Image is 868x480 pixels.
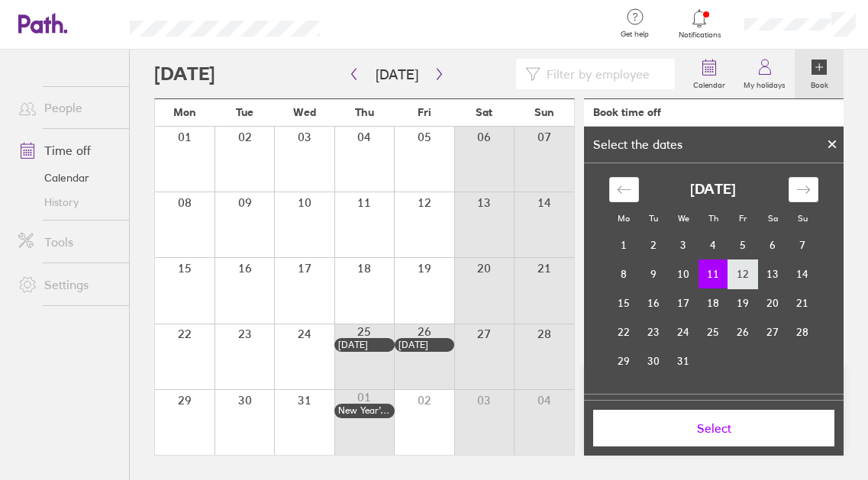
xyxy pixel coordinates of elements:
td: Tuesday, December 30, 2025 [639,346,669,375]
a: My holidays [734,50,795,98]
a: Settings [6,269,129,300]
a: People [6,92,129,123]
div: New Year’s Day [338,405,390,416]
button: Select [593,410,834,446]
div: Select the dates [584,137,692,151]
td: Sunday, December 28, 2025 [788,317,818,346]
td: Saturday, December 6, 2025 [758,230,788,259]
span: Wed [293,106,316,118]
td: Monday, December 22, 2025 [609,317,639,346]
td: Selected. Thursday, December 11, 2025 [699,259,728,288]
td: Monday, December 15, 2025 [609,288,639,317]
td: Saturday, December 20, 2025 [758,288,788,317]
small: Su [798,213,808,224]
td: Friday, December 12, 2025 [728,259,758,288]
td: Tuesday, December 9, 2025 [639,259,669,288]
td: Thursday, December 25, 2025 [699,317,728,346]
span: Get help [610,30,660,39]
strong: [DATE] [690,182,736,198]
a: Tools [6,227,129,257]
td: Saturday, December 27, 2025 [758,317,788,346]
div: Book time off [593,106,661,118]
span: Fri [418,106,431,118]
td: Wednesday, December 31, 2025 [669,346,699,375]
a: Notifications [675,8,724,40]
td: Sunday, December 14, 2025 [788,259,818,288]
a: History [6,190,129,214]
td: Thursday, December 18, 2025 [699,288,728,317]
small: Mo [618,213,630,224]
td: Wednesday, December 17, 2025 [669,288,699,317]
td: Tuesday, December 2, 2025 [639,230,669,259]
span: Notifications [675,31,724,40]
div: [DATE] [338,340,390,350]
span: Sat [476,106,492,118]
label: Calendar [684,76,734,90]
small: Th [708,213,718,224]
td: Tuesday, December 16, 2025 [639,288,669,317]
a: Calendar [684,50,734,98]
small: We [678,213,689,224]
td: Thursday, December 4, 2025 [699,230,728,259]
td: Tuesday, December 23, 2025 [639,317,669,346]
td: Monday, December 8, 2025 [609,259,639,288]
label: Book [802,76,837,90]
td: Friday, December 26, 2025 [728,317,758,346]
div: [DATE] [399,340,450,350]
span: Select [604,421,824,435]
small: Tu [649,213,658,224]
span: Thu [355,106,374,118]
input: Filter by employee [540,60,666,89]
td: Sunday, December 21, 2025 [788,288,818,317]
td: Wednesday, December 3, 2025 [669,230,699,259]
label: My holidays [734,76,795,90]
div: Move backward to switch to the previous month. [609,177,639,202]
td: Saturday, December 13, 2025 [758,259,788,288]
span: Sun [534,106,554,118]
button: [DATE] [363,62,431,87]
td: Monday, December 1, 2025 [609,230,639,259]
a: Calendar [6,166,129,190]
td: Friday, December 19, 2025 [728,288,758,317]
span: Tue [236,106,253,118]
small: Sa [768,213,778,224]
div: Calendar [592,163,835,394]
td: Wednesday, December 10, 2025 [669,259,699,288]
div: Move forward to switch to the next month. [789,177,818,202]
a: Time off [6,135,129,166]
span: Mon [173,106,196,118]
small: Fr [739,213,747,224]
a: Book [795,50,844,98]
td: Friday, December 5, 2025 [728,230,758,259]
td: Wednesday, December 24, 2025 [669,317,699,346]
td: Sunday, December 7, 2025 [788,230,818,259]
td: Monday, December 29, 2025 [609,346,639,375]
